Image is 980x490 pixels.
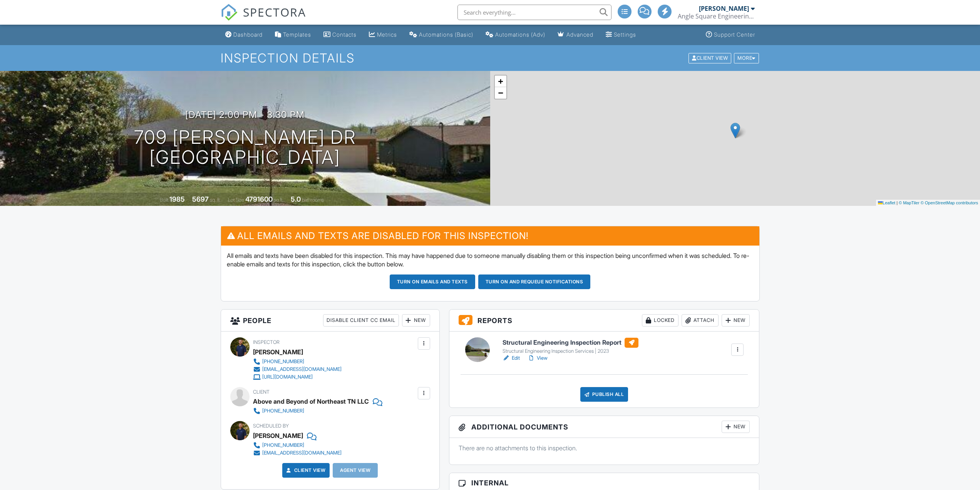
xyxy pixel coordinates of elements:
div: Automations (Adv) [495,31,545,38]
div: Attach [682,314,719,327]
div: Disable Client CC Email [323,314,399,327]
div: Above and Beyond of Northeast TN LLC [253,396,369,407]
span: Client [253,389,270,395]
div: More [734,53,759,63]
h6: Structural Engineering Inspection Report [503,338,638,348]
div: [PHONE_NUMBER] [262,442,304,448]
div: Locked [642,314,678,327]
div: Angle Square Engineering PLC [678,12,755,20]
span: Lot Size [228,197,244,203]
span: SPECTORA [243,4,306,20]
a: Support Center [703,28,758,42]
div: Settings [614,31,636,38]
h1: 709 [PERSON_NAME] Dr [GEOGRAPHIC_DATA] [134,127,356,168]
a: Contacts [320,28,360,42]
div: New [402,314,430,327]
a: [PHONE_NUMBER] [253,358,342,365]
a: Leaflet [878,200,895,205]
a: [URL][DOMAIN_NAME] [253,373,342,381]
a: Metrics [366,28,400,42]
span: sq.ft. [274,197,283,203]
a: Templates [272,28,314,42]
a: Structural Engineering Inspection Report Structural Engineering Inspection Services | 2023 [503,338,638,355]
a: Settings [603,28,639,42]
div: Client View [689,53,731,63]
h3: [DATE] 2:00 pm - 3:30 pm [185,109,305,120]
a: Dashboard [222,28,266,42]
span: | [896,200,898,205]
div: Structural Engineering Inspection Services | 2023 [503,348,638,354]
div: Contacts [332,31,357,38]
h3: Additional Documents [449,416,759,438]
div: Support Center [714,31,755,38]
a: Automations (Basic) [406,28,476,42]
div: Automations (Basic) [419,31,473,38]
a: [PHONE_NUMBER] [253,441,342,449]
div: 5697 [192,195,209,203]
a: View [528,354,548,362]
a: Zoom in [495,76,506,87]
div: New [722,421,750,433]
span: Scheduled By [253,423,289,429]
a: [PHONE_NUMBER] [253,407,376,415]
img: Marker [730,123,740,138]
div: [PERSON_NAME] [253,430,303,441]
span: Inspector [253,339,280,345]
div: 5.0 [291,195,301,203]
a: Edit [503,354,520,362]
a: Automations (Advanced) [482,28,548,42]
a: SPECTORA [221,10,306,27]
p: There are no attachments to this inspection. [459,444,750,452]
div: [PHONE_NUMBER] [262,408,304,414]
div: 1985 [169,195,185,203]
a: Client View [688,55,733,61]
h3: Reports [449,310,759,332]
h3: People [221,310,439,332]
a: © OpenStreetMap contributors [921,200,978,205]
span: sq. ft. [210,197,221,203]
div: New [722,314,750,327]
a: [EMAIL_ADDRESS][DOMAIN_NAME] [253,449,342,457]
p: All emails and texts have been disabled for this inspection. This may have happened due to someon... [227,251,754,269]
button: Turn on emails and texts [390,274,475,289]
div: [PERSON_NAME] [253,346,303,358]
span: + [498,76,503,86]
h1: Inspection Details [221,51,760,65]
span: Built [160,197,168,203]
div: Publish All [580,387,628,402]
div: [EMAIL_ADDRESS][DOMAIN_NAME] [262,366,342,372]
div: [EMAIL_ADDRESS][DOMAIN_NAME] [262,450,342,456]
input: Search everything... [457,5,611,20]
a: [EMAIL_ADDRESS][DOMAIN_NAME] [253,365,342,373]
div: Templates [283,31,311,38]
div: Advanced [566,31,593,38]
div: 4791600 [245,195,273,203]
a: Advanced [554,28,596,42]
h3: All emails and texts are disabled for this inspection! [221,226,759,245]
img: The Best Home Inspection Software - Spectora [221,4,238,21]
a: Client View [285,466,326,474]
div: [PHONE_NUMBER] [262,359,304,365]
div: Dashboard [233,31,263,38]
span: bathrooms [302,197,324,203]
button: Turn on and Requeue Notifications [478,274,591,289]
span: − [498,88,503,98]
div: [URL][DOMAIN_NAME] [262,374,313,380]
div: Metrics [377,31,397,38]
a: Zoom out [495,87,506,99]
a: © MapTiler [899,200,920,205]
div: [PERSON_NAME] [699,5,749,12]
